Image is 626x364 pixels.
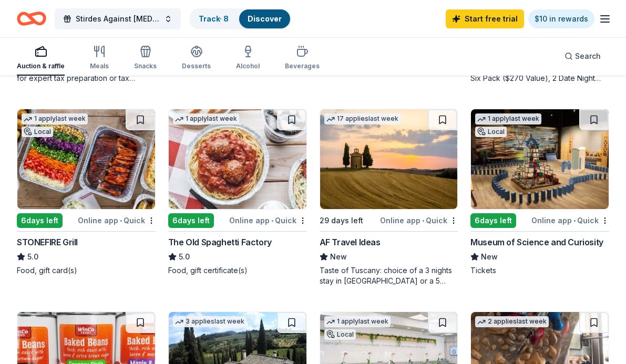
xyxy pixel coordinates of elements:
div: 1 apply last week [173,113,239,124]
button: Meals [90,41,109,76]
a: Image for Museum of Science and Curiosity1 applylast weekLocal6days leftOnline app•QuickMuseum of... [470,109,609,276]
button: Beverages [285,41,320,76]
div: Snacks [134,62,157,70]
div: Museum of Science and Curiosity [470,236,603,248]
div: 6 days left [168,213,214,228]
div: Meals [90,62,109,70]
a: $10 in rewards [528,9,594,28]
button: Alcohol [236,41,260,76]
img: Image for The Old Spaghetti Factory [169,109,306,209]
span: New [330,251,347,263]
div: 6 days left [17,213,63,228]
div: Local [475,127,507,137]
img: Image for AF Travel Ideas [320,109,458,209]
div: The Old Spaghetti Factory [168,236,272,248]
span: • [422,216,424,225]
span: New [481,251,498,263]
div: Online app Quick [229,214,307,227]
div: Tickets [470,265,609,276]
div: Online app Quick [78,214,156,227]
a: Start free trial [446,9,524,28]
div: Online app Quick [380,214,458,227]
a: Track· 8 [199,14,229,23]
div: 1 apply last week [324,316,391,327]
div: 2 applies last week [475,316,549,327]
div: Local [324,329,356,340]
div: Taste of Tuscany: choice of a 3 nights stay in [GEOGRAPHIC_DATA] or a 5 night stay in [GEOGRAPHIC... [320,265,458,286]
div: 1 apply last week [475,113,541,124]
a: Home [17,6,46,31]
div: 6 days left [470,213,516,228]
button: Desserts [182,41,211,76]
a: Image for AF Travel Ideas17 applieslast week29 days leftOnline app•QuickAF Travel IdeasNewTaste o... [320,109,458,286]
span: 5.0 [27,251,38,263]
div: Local [22,127,53,137]
div: Auction & raffle [17,62,65,70]
span: • [573,216,576,225]
a: Image for The Old Spaghetti Factory1 applylast week6days leftOnline app•QuickThe Old Spaghetti Fa... [168,109,307,276]
span: • [120,216,122,225]
img: Image for STONEFIRE Grill [17,109,155,209]
div: 3 applies last week [173,316,247,327]
img: Image for Museum of Science and Curiosity [471,109,609,209]
div: 1 apply last week [22,113,88,124]
div: AF Travel Ideas [320,236,381,248]
div: 17 applies last week [324,113,401,124]
span: 5.0 [179,251,190,263]
button: Snacks [134,41,157,76]
div: Desserts [182,62,211,70]
a: Image for STONEFIRE Grill1 applylast weekLocal6days leftOnline app•QuickSTONEFIRE Grill5.0Food, g... [17,109,156,276]
button: Stirdes Against [MEDICAL_DATA], Second Annual Walk [55,8,181,29]
button: Search [556,46,609,67]
span: Search [575,50,601,63]
div: Food, gift card(s) [17,265,156,276]
span: Stirdes Against [MEDICAL_DATA], Second Annual Walk [76,13,160,25]
div: Beverages [285,62,320,70]
span: • [271,216,273,225]
div: Alcohol [236,62,260,70]
div: 29 days left [320,214,363,227]
div: STONEFIRE Grill [17,236,78,248]
div: Online app Quick [531,214,609,227]
a: Discover [248,14,282,23]
div: Food, gift certificate(s) [168,265,307,276]
button: Track· 8Discover [189,8,291,29]
button: Auction & raffle [17,41,65,76]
